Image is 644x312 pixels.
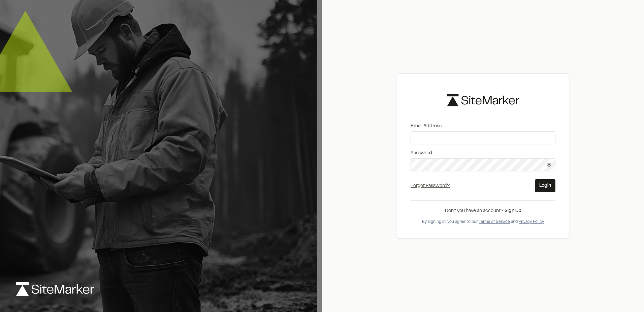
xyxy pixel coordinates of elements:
button: Login [535,179,555,192]
label: Email Address [411,123,555,130]
button: Terms of Service [479,219,510,225]
img: logo-black-rebrand.svg [447,94,519,106]
img: logo-white-rebrand.svg [16,282,94,296]
label: Password [411,150,555,157]
div: By signing in, you agree to our and [411,219,555,225]
button: Privacy Policy [519,219,544,225]
a: Sign Up [505,209,521,213]
div: Don’t you have an account? [411,207,555,215]
a: Forgot Password? [411,184,450,188]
